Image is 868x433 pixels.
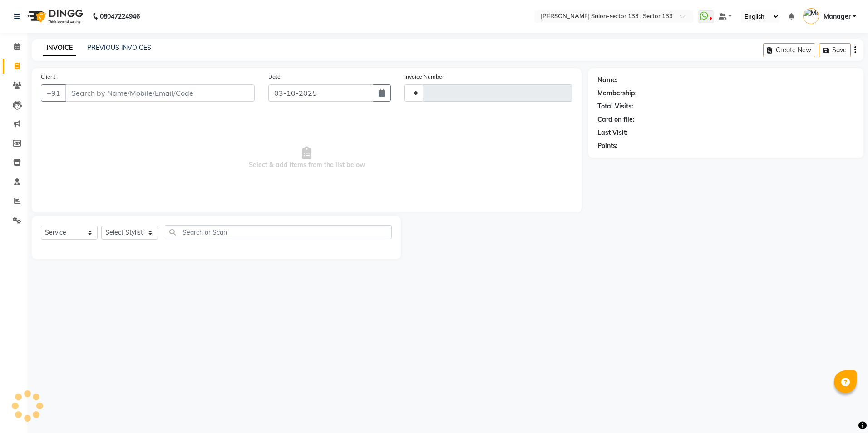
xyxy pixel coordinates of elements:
div: Membership: [597,89,637,98]
input: Search by Name/Mobile/Email/Code [65,84,255,102]
div: Points: [597,141,618,151]
label: Client [41,73,55,81]
label: Date [268,73,281,81]
div: Total Visits: [597,102,633,111]
a: INVOICE [43,40,76,56]
input: Search or Scan [165,225,392,239]
button: Save [819,43,851,57]
img: Manager [803,8,819,24]
button: Create New [763,43,815,57]
div: Last Visit: [597,128,628,138]
div: Card on file: [597,115,635,124]
div: Name: [597,75,618,85]
label: Invoice Number [404,73,444,81]
b: 08047224946 [100,4,140,29]
img: logo [23,4,85,29]
span: Manager [824,12,851,21]
a: PREVIOUS INVOICES [87,44,151,52]
span: Select & add items from the list below [41,113,572,203]
button: +91 [41,84,66,102]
